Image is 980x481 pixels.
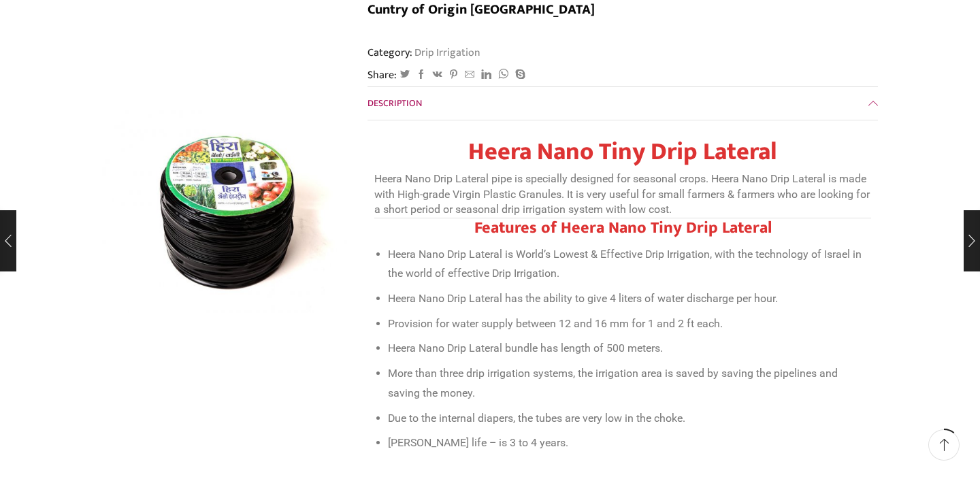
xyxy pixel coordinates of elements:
li: More than three drip irrigation systems, the irrigation area is saved by saving the pipelines and... [388,364,871,403]
li: Heera Nano Drip Lateral is World’s Lowest & Effective Drip Irrigation, with the technology of Isr... [388,245,871,284]
a: Drip Irrigation [412,44,480,61]
li: Provision for water supply between 12 and 16 mm for 1 and 2 ft each. [388,314,871,334]
a: Description [367,87,878,120]
span: Description [367,95,422,111]
li: Heera Nano Drip Lateral bundle has length of 500 meters. [388,339,871,359]
span: Category: [367,45,480,61]
strong: Features of Heera Nano Tiny Drip Lateral [474,214,772,242]
span: Share: [367,67,397,83]
li: [PERSON_NAME] life – is 3 to 4 years. [388,433,871,453]
div: Heera Nano Drip Lateral pipe is specially designed for seasonal crops. Heera Nano Drip Lateral is... [374,137,871,453]
li: Due to the internal diapers, the tubes are very low in the choke. [388,409,871,429]
li: Heera Nano Drip Lateral has the ability to give 4 liters of water discharge per hour. [388,289,871,309]
strong: Heera Nano Tiny Drip Lateral [468,131,777,172]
